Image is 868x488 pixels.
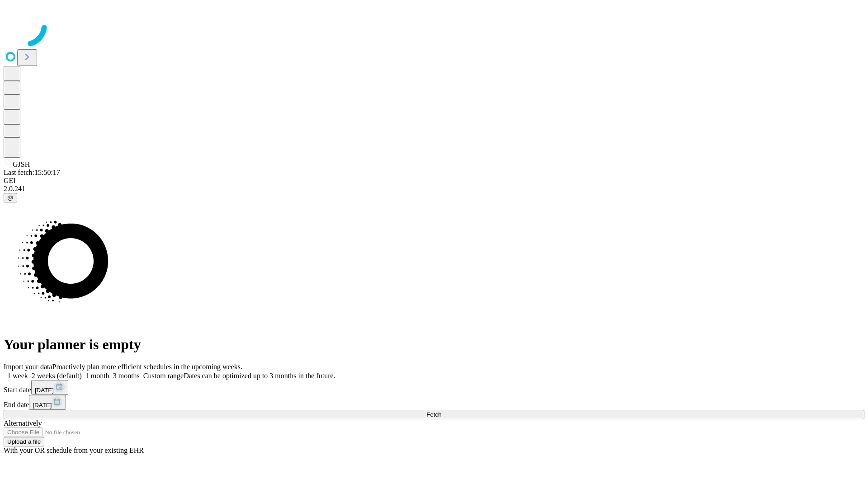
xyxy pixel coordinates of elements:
[4,336,864,353] h1: Your planner is empty
[52,363,242,371] span: Proactively plan more efficient schedules in the upcoming weeks.
[7,372,28,380] span: 1 week
[4,169,60,176] span: Last fetch: 15:50:17
[13,160,30,168] span: GJSH
[33,402,52,408] span: [DATE]
[4,446,144,454] span: With your OR schedule from your existing EHR
[31,380,68,395] button: [DATE]
[426,411,441,418] span: Fetch
[4,363,52,371] span: Import your data
[4,380,864,395] div: Start date
[4,437,44,446] button: Upload a file
[35,387,54,394] span: [DATE]
[85,372,109,380] span: 1 month
[113,372,140,380] span: 3 months
[4,419,42,427] span: Alternatively
[29,395,66,410] button: [DATE]
[4,185,864,193] div: 2.0.241
[184,372,335,380] span: Dates can be optimized up to 3 months in the future.
[4,193,17,202] button: @
[4,177,864,185] div: GEI
[7,194,14,201] span: @
[4,395,864,410] div: End date
[4,410,864,419] button: Fetch
[143,372,184,380] span: Custom range
[32,372,82,380] span: 2 weeks (default)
